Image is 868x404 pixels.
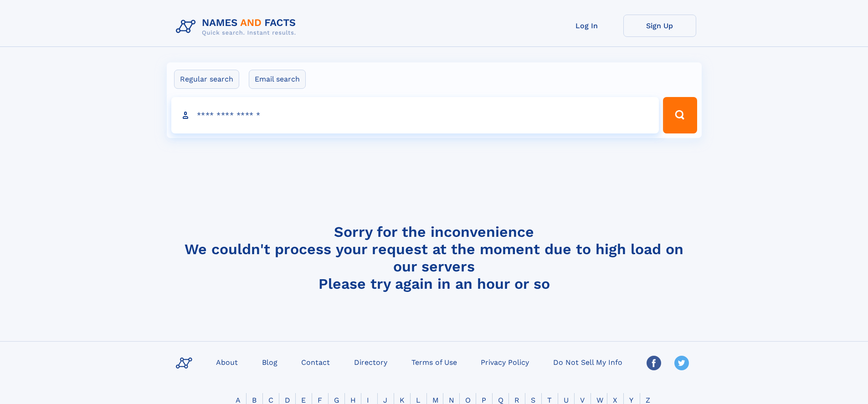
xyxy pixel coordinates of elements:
input: search input [171,97,659,133]
a: Log In [550,15,623,37]
label: Email search [249,70,306,89]
h4: Sorry for the inconvenience We couldn't process your request at the moment due to high load on ou... [172,223,696,292]
label: Regular search [174,70,239,89]
button: Search Button [663,97,697,133]
a: Directory [350,355,391,368]
img: Twitter [674,356,689,370]
img: Facebook [647,356,661,370]
a: Do Not Sell My Info [550,355,626,368]
img: Logo Names and Facts [172,15,303,39]
a: About [212,355,241,368]
a: Terms of Use [408,355,461,368]
a: Privacy Policy [477,355,533,368]
a: Blog [258,355,281,368]
a: Sign Up [623,15,696,37]
a: Contact [298,355,334,368]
